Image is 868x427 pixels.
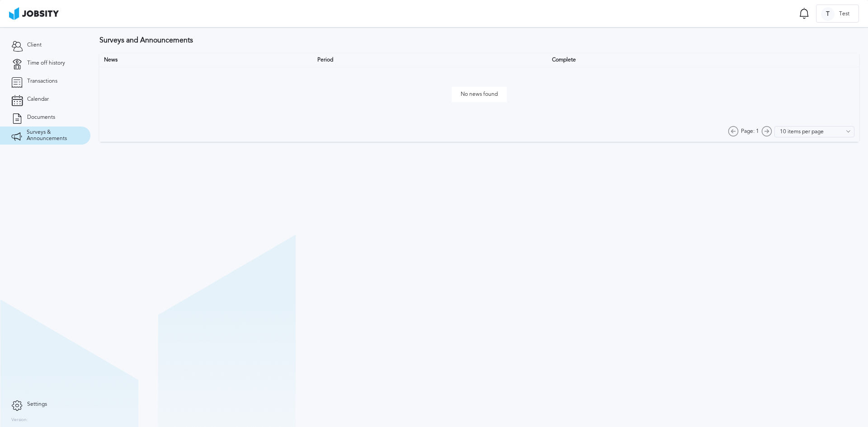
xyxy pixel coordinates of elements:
[99,36,859,44] h3: Surveys and Announcements
[816,5,859,23] button: TTest
[27,114,55,121] span: Documents
[27,42,42,48] span: Client
[835,11,854,17] span: Test
[9,7,59,20] img: ab4bad089aa723f57921c736e9817d99.png
[27,401,47,408] span: Settings
[27,60,65,66] span: Time off history
[11,418,28,423] label: Version:
[452,87,507,102] span: No news found
[547,53,859,67] th: Complete
[313,53,547,67] th: Period
[821,7,835,21] div: T
[27,96,49,103] span: Calendar
[27,78,57,84] span: Transactions
[741,128,759,135] span: Page: 1
[99,53,313,67] th: News
[27,129,79,142] span: Surveys & Announcements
